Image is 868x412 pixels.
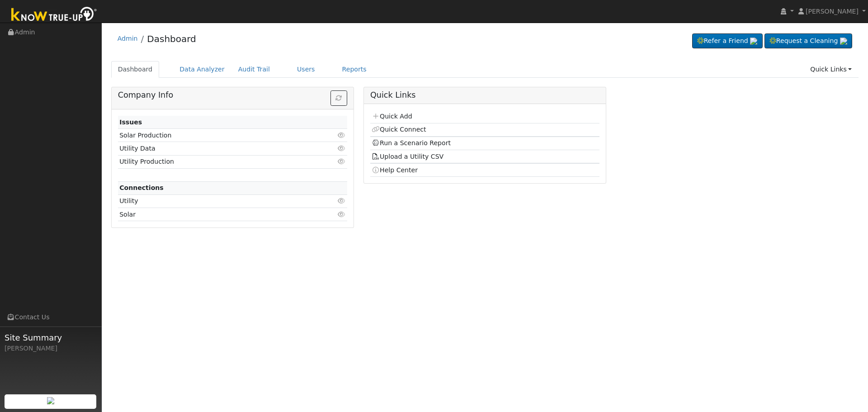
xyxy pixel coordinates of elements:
a: Admin [118,35,138,42]
a: Audit Trail [231,61,277,78]
strong: Connections [119,184,164,191]
a: Data Analyzer [173,61,231,78]
h5: Company Info [118,90,347,100]
a: Quick Add [372,113,412,120]
i: Click to view [338,211,346,218]
a: Quick Links [803,61,859,78]
a: Request a Cleaning [764,33,852,49]
span: Site Summary [5,331,97,344]
img: retrieve [840,38,847,45]
i: Click to view [338,198,346,204]
i: Click to view [338,145,346,152]
a: Dashboard [147,33,196,44]
a: Run a Scenario Report [372,139,451,147]
i: Click to view [338,132,346,138]
div: [PERSON_NAME] [5,344,97,353]
img: retrieve [47,397,54,404]
a: Upload a Utility CSV [372,153,443,160]
td: Solar [118,208,310,221]
td: Utility Production [118,155,310,168]
td: Utility Data [118,142,310,155]
a: Dashboard [111,61,160,78]
a: Quick Connect [372,126,426,133]
td: Solar Production [118,129,310,142]
img: retrieve [750,38,757,45]
a: Help Center [372,166,418,174]
span: [PERSON_NAME] [806,8,859,15]
h5: Quick Links [370,90,599,100]
a: Refer a Friend [692,33,763,49]
a: Reports [335,61,373,78]
strong: Issues [119,118,142,126]
a: Users [290,61,322,78]
img: Know True-Up [7,5,102,25]
td: Utility [118,194,310,208]
i: Click to view [338,158,346,165]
